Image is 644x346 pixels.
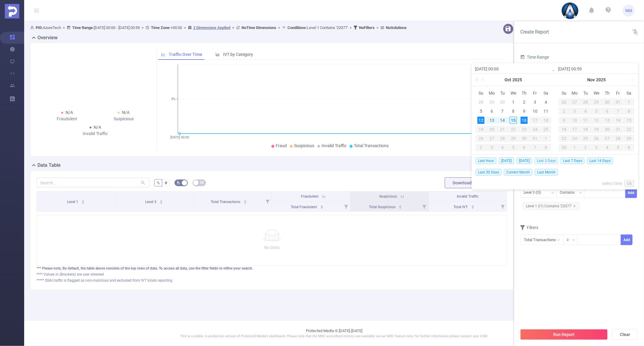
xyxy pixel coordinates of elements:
[591,108,602,115] div: 5
[476,134,486,143] td: October 26, 2025
[5,4,19,18] img: Protected Media
[559,117,569,124] div: 9
[559,135,569,142] div: 23
[497,116,508,125] td: October 14, 2025
[520,29,549,35] span: Create Report
[499,108,506,115] div: 7
[569,99,580,106] div: 27
[623,107,634,116] td: November 8, 2025
[580,89,591,98] th: Tue
[569,116,580,125] td: November 10, 2025
[287,25,348,30] span: Level 1 Contains '22077'
[612,329,638,340] button: Clear
[320,204,324,208] div: Sort
[613,89,623,98] th: Fri
[559,98,569,107] td: October 26, 2025
[508,90,519,96] span: We
[486,134,497,143] td: October 27, 2025
[573,205,576,208] i: icon: close
[160,199,163,201] i: icon: caret-up
[488,117,495,124] div: 13
[151,25,171,30] b: Time Zone:
[486,125,497,134] td: October 20, 2025
[486,144,497,151] div: 3
[623,125,634,134] td: November 22, 2025
[602,108,613,115] div: 6
[559,107,569,116] td: November 2, 2025
[243,199,247,203] div: Sort
[530,143,540,152] td: November 7, 2025
[67,131,124,137] div: Invalid Traffic
[591,107,602,116] td: November 5, 2025
[165,180,167,185] span: #
[613,98,623,107] td: October 31, 2025
[591,134,602,143] td: November 26, 2025
[580,116,591,125] td: November 11, 2025
[359,25,375,30] b: No Filters
[499,157,514,164] span: [DATE]
[486,107,497,116] td: October 6, 2025
[399,204,402,206] i: icon: caret-up
[591,116,602,125] td: November 12, 2025
[587,74,595,86] a: Nov
[602,90,613,96] span: Th
[591,89,602,98] th: Wed
[580,98,591,107] td: October 28, 2025
[510,117,517,124] div: 15
[613,126,623,133] div: 21
[474,74,482,86] a: Last year (Control + left)
[497,89,508,98] th: Tue
[521,117,528,124] div: 16
[476,125,486,134] td: October 19, 2025
[540,135,551,142] div: 1
[475,65,552,73] input: Start date
[602,116,613,125] td: November 13, 2025
[140,25,146,30] span: >
[445,177,488,188] button: Download PDF
[591,143,602,152] td: December 3, 2025
[517,157,532,164] span: [DATE]
[540,125,551,134] td: October 25, 2025
[476,107,486,116] td: October 5, 2025
[623,117,634,124] div: 15
[602,134,613,143] td: November 27, 2025
[471,204,474,206] i: icon: caret-up
[551,191,555,195] i: icon: down
[508,107,519,116] td: October 8, 2025
[476,126,486,133] div: 19
[497,135,508,142] div: 28
[37,34,58,41] h2: Overview
[531,108,539,115] div: 10
[399,204,402,208] div: Sort
[580,107,591,116] td: November 4, 2025
[519,125,530,134] td: October 23, 2025
[146,200,158,204] span: Level 3
[504,74,512,86] a: Oct
[497,107,508,116] td: October 7, 2025
[471,204,475,208] div: Sort
[540,98,551,107] td: October 4, 2025
[477,117,485,124] div: 12
[488,99,495,106] div: 29
[540,126,551,133] div: 25
[177,181,180,184] i: icon: bg-colors
[519,116,530,125] td: October 16, 2025
[591,126,602,133] div: 19
[67,200,79,204] span: Level 1
[420,202,428,211] i: Filter menu
[182,25,188,30] span: >
[519,134,530,143] td: October 30, 2025
[580,90,591,96] span: Tu
[486,98,497,107] td: September 29, 2025
[263,192,272,211] i: Filter menu
[569,89,580,98] th: Mon
[602,125,613,134] td: November 20, 2025
[613,144,623,151] div: 5
[623,135,634,142] div: 29
[580,126,591,133] div: 18
[591,99,602,106] div: 29
[486,116,497,125] td: October 13, 2025
[476,135,486,142] div: 26
[521,99,528,106] div: 2
[519,107,530,116] td: October 9, 2025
